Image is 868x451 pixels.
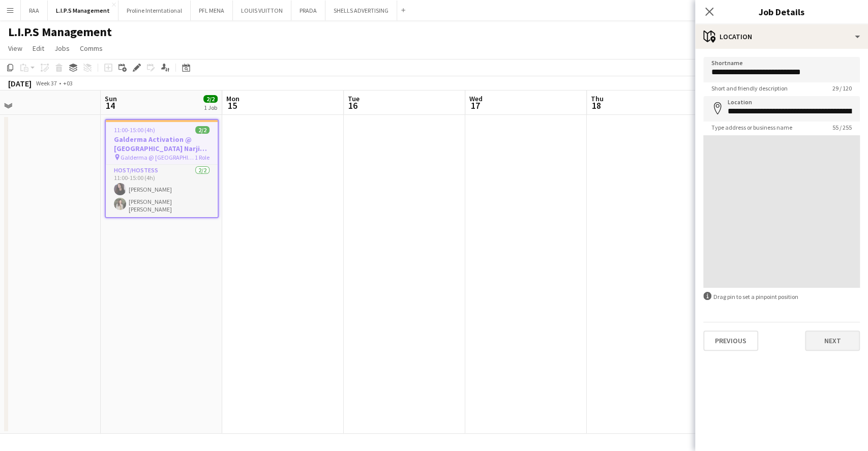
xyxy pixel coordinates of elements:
[589,100,604,111] span: 18
[695,5,868,18] h3: Job Details
[106,135,218,153] h3: Galderma Activation @ [GEOGRAPHIC_DATA] Narjis View
[105,94,117,103] span: Sun
[105,119,219,218] app-job-card: 11:00-15:00 (4h)2/2Galderma Activation @ [GEOGRAPHIC_DATA] Narjis View Galderma @ [GEOGRAPHIC_DAT...
[33,44,44,53] span: Edit
[346,100,360,111] span: 16
[80,44,103,53] span: Comms
[28,42,48,55] a: Edit
[118,1,191,20] button: Proline Interntational
[703,84,796,92] span: Short and friendly description
[695,24,868,49] div: Location
[233,1,291,20] button: LOUIS VUITTON
[4,42,26,55] a: View
[325,1,397,20] button: SHELLS ADVERTISING
[226,94,240,103] span: Mon
[225,100,240,111] span: 15
[106,165,218,217] app-card-role: Host/Hostess2/211:00-15:00 (4h)[PERSON_NAME][PERSON_NAME] [PERSON_NAME]
[50,42,74,55] a: Jobs
[63,79,73,87] div: +03
[195,154,209,161] span: 1 Role
[703,330,758,351] button: Previous
[76,42,107,55] a: Comms
[291,1,325,20] button: PRADA
[591,94,604,103] span: Thu
[48,1,118,20] button: L.I.P.S Management
[203,95,218,103] span: 2/2
[21,1,48,20] button: RAA
[195,126,209,134] span: 2/2
[703,292,860,302] div: Drag pin to set a pinpoint position
[8,78,32,88] div: [DATE]
[8,44,22,53] span: View
[824,84,860,92] span: 29 / 120
[34,79,59,87] span: Week 37
[54,44,70,53] span: Jobs
[468,100,483,111] span: 17
[703,124,800,131] span: Type address or business name
[805,330,860,351] button: Next
[191,1,233,20] button: PFL MENA
[103,100,117,111] span: 14
[204,104,217,111] div: 1 Job
[348,94,360,103] span: Tue
[114,126,155,134] span: 11:00-15:00 (4h)
[824,124,860,131] span: 55 / 255
[121,154,195,161] span: Galderma @ [GEOGRAPHIC_DATA][PERSON_NAME] View
[8,24,112,40] h1: L.I.P.S Management
[469,94,483,103] span: Wed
